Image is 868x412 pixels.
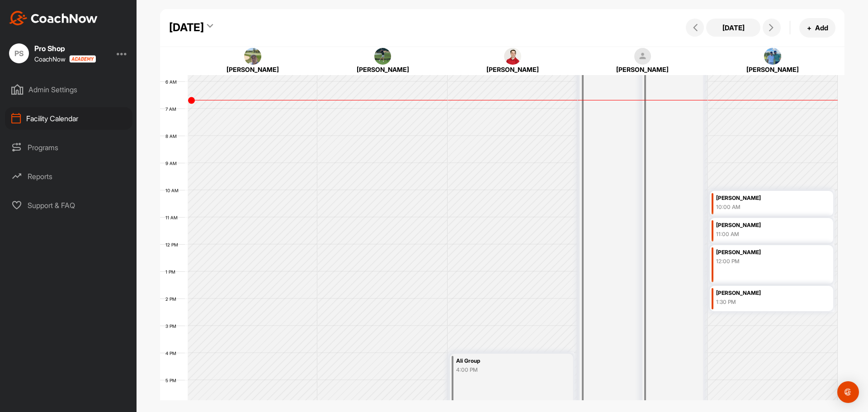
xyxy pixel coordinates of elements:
div: Ali Group [456,356,552,366]
img: CoachNow [9,11,98,25]
div: CoachNow [34,55,96,63]
img: CoachNow acadmey [69,55,96,63]
div: 10 AM [160,188,188,193]
img: square_default-ef6cabf814de5a2bf16c804365e32c732080f9872bdf737d349900a9daf73cf9.png [634,48,651,65]
button: [DATE] [706,19,760,37]
div: 11 AM [160,215,187,220]
div: 6 AM [160,79,186,85]
div: [PERSON_NAME] [716,193,812,204]
div: 4:00 PM [456,366,552,374]
div: [PERSON_NAME] [719,65,826,74]
div: Pro Shop [34,45,96,52]
div: 5 PM [160,378,185,383]
div: [DATE] [169,19,204,36]
div: 9 AM [160,161,186,166]
div: 7 AM [160,106,185,112]
div: 2 PM [160,296,185,302]
div: 10:00 AM [716,203,812,211]
div: Admin Settings [5,78,132,101]
div: [PERSON_NAME] [716,220,812,231]
div: [PERSON_NAME] [589,65,696,74]
img: square_35322a8c203840fbb0b11e7a66f8ca14.jpg [244,48,261,65]
div: [PERSON_NAME] [199,65,307,74]
div: 8 AM [160,133,186,139]
div: [PERSON_NAME] [329,65,436,74]
div: 12:00 PM [716,257,812,265]
div: Facility Calendar [5,107,132,130]
div: Programs [5,136,132,159]
div: [PERSON_NAME] [716,288,812,298]
div: 1 PM [160,269,184,275]
div: PS [9,43,29,63]
span: + [807,23,811,33]
div: 11:00 AM [716,230,812,238]
img: square_1ba95a1c99e6952c22ea10d324b08980.jpg [374,48,392,65]
div: [PERSON_NAME] [716,247,812,258]
img: square_d106af1cbb243ddbf65b256467a49084.jpg [504,48,521,65]
div: [PERSON_NAME] [459,65,566,74]
div: Reports [5,165,132,188]
div: 12 PM [160,242,187,247]
div: 4 PM [160,350,185,356]
img: square_4b407b35e989d55f3d3b224a3b9ffcf6.jpg [764,48,781,65]
div: Support & FAQ [5,194,132,217]
div: 1:30 PM [716,298,812,306]
div: Open Intercom Messenger [837,381,859,403]
div: 3 PM [160,323,185,329]
button: +Add [799,18,835,38]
